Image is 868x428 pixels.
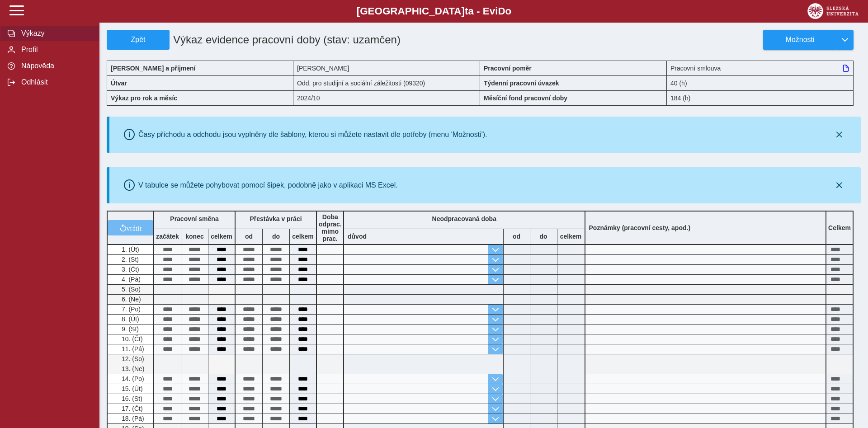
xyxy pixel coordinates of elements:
[484,80,559,87] b: Týdenní pracovní úvazek
[293,90,480,106] div: 2024/10
[127,224,142,231] span: vrátit
[120,276,141,283] span: 4. (Pá)
[120,385,143,392] span: 15. (Út)
[107,30,170,50] button: Zpět
[585,224,694,231] b: Poznámky (pracovní cesty, apod.)
[807,3,859,19] img: logo_web_su.png
[120,286,141,293] span: 5. (So)
[170,215,218,222] b: Pracovní směna
[154,233,181,240] b: začátek
[108,220,153,235] button: vrátit
[667,75,854,90] div: 40 (h)
[348,233,367,240] b: důvod
[319,213,342,242] b: Doba odprac. mimo prac.
[263,233,289,240] b: do
[828,224,851,231] b: Celkem
[120,355,144,362] span: 12. (So)
[120,335,143,343] span: 10. (Čt)
[120,375,144,382] span: 14. (Po)
[138,131,487,139] div: Časy příchodu a odchodu jsou vyplněny dle šablony, kterou si můžete nastavit dle potřeby (menu 'M...
[208,233,235,240] b: celkem
[484,94,567,102] b: Měsíční fond pracovní doby
[504,233,530,240] b: od
[250,215,302,222] b: Přestávka v práci
[19,46,92,54] span: Profil
[19,78,92,86] span: Odhlásit
[236,233,262,240] b: od
[111,65,195,72] b: [PERSON_NAME] a příjmení
[771,36,829,44] span: Možnosti
[27,5,841,17] b: [GEOGRAPHIC_DATA] a - Evi
[290,233,316,240] b: celkem
[120,415,144,422] span: 18. (Pá)
[505,5,512,17] span: o
[120,405,143,412] span: 17. (Čt)
[763,30,836,50] button: Možnosti
[181,233,208,240] b: konec
[293,75,480,90] div: Odd. pro studijní a sociální záležitosti (09320)
[19,29,92,38] span: Výkazy
[138,181,398,189] div: V tabulce se můžete pohybovat pomocí šipek, podobně jako v aplikaci MS Excel.
[120,296,141,303] span: 6. (Ne)
[432,215,496,222] b: Neodpracovaná doba
[120,395,142,402] span: 16. (St)
[120,325,139,333] span: 9. (St)
[120,256,139,263] span: 2. (St)
[120,345,144,353] span: 11. (Pá)
[120,306,141,313] span: 7. (Po)
[111,80,127,87] b: Útvar
[111,94,177,102] b: Výkaz pro rok a měsíc
[667,61,854,75] div: Pracovní smlouva
[170,30,421,50] h1: Výkaz evidence pracovní doby (stav: uzamčen)
[120,266,139,273] span: 3. (Čt)
[498,5,505,17] span: D
[465,5,468,17] span: t
[111,36,165,44] span: Zpět
[484,65,532,72] b: Pracovní poměr
[19,62,92,70] span: Nápověda
[667,90,854,106] div: 184 (h)
[120,365,145,372] span: 13. (Ne)
[293,61,480,75] div: [PERSON_NAME]
[530,233,557,240] b: do
[120,246,139,253] span: 1. (Út)
[120,315,139,323] span: 8. (Út)
[557,233,585,240] b: celkem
